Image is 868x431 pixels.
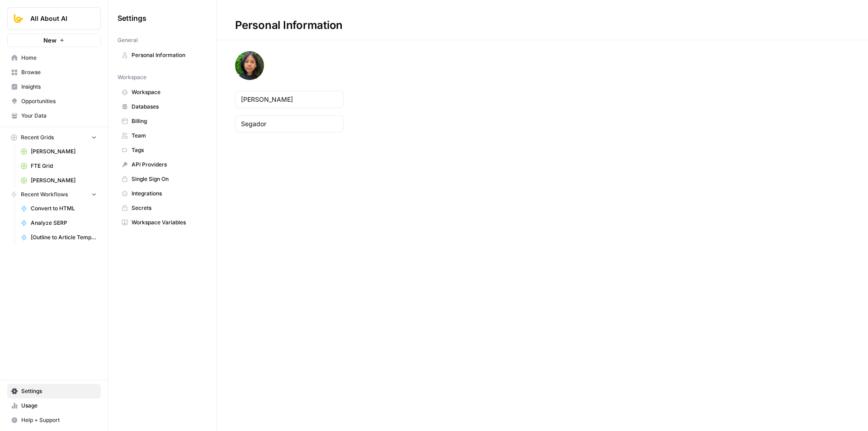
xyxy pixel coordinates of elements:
a: Analyze SERP [17,216,101,230]
span: Settings [21,387,97,395]
span: API Providers [132,161,203,169]
span: Workspace [118,73,146,81]
a: Opportunities [7,94,101,109]
a: Browse [7,65,101,80]
a: Settings [7,384,101,398]
span: All About AI [30,14,85,23]
a: Usage [7,398,101,413]
span: Workspace Variables [132,218,203,227]
a: Personal Information [118,48,208,62]
span: Your Data [21,112,97,120]
a: Workspace Variables [118,215,208,230]
button: New [7,33,101,47]
a: Team [118,128,208,143]
span: Team [132,132,203,140]
a: [Outline to Article Template] Outline to Article [17,230,101,245]
a: FTE Grid [17,159,101,173]
span: Tags [132,146,203,154]
a: Databases [118,99,208,114]
span: Secrets [132,204,203,212]
span: Personal Information [132,51,203,59]
a: Billing [118,114,208,128]
a: [PERSON_NAME] [17,144,101,159]
span: Convert to HTML [31,204,97,213]
img: avatar [235,51,264,80]
button: Help + Support [7,413,101,427]
span: FTE Grid [31,162,97,170]
span: Recent Workflows [21,190,68,199]
button: Recent Workflows [7,188,101,201]
span: [PERSON_NAME] [31,176,97,185]
a: Tags [118,143,208,157]
span: [Outline to Article Template] Outline to Article [31,233,97,242]
a: API Providers [118,157,208,172]
span: Workspace [132,88,203,96]
button: Workspace: All About AI [7,7,101,30]
span: Opportunities [21,97,97,105]
span: Integrations [132,189,203,198]
div: Personal Information [217,18,361,33]
span: Browse [21,68,97,76]
a: Your Data [7,109,101,123]
span: Insights [21,83,97,91]
span: Help + Support [21,416,97,424]
img: All About AI Logo [10,10,27,27]
span: Settings [118,13,146,24]
a: [PERSON_NAME] [17,173,101,188]
a: Secrets [118,201,208,215]
span: General [118,36,138,44]
a: Integrations [118,186,208,201]
span: Recent Grids [21,133,54,142]
a: Single Sign On [118,172,208,186]
span: Billing [132,117,203,125]
span: Databases [132,103,203,111]
a: Home [7,51,101,65]
a: Workspace [118,85,208,99]
span: [PERSON_NAME] [31,147,97,156]
span: Analyze SERP [31,219,97,227]
span: New [43,36,57,45]
span: Home [21,54,97,62]
button: Recent Grids [7,131,101,144]
span: Usage [21,402,97,410]
span: Single Sign On [132,175,203,183]
a: Insights [7,80,101,94]
a: Convert to HTML [17,201,101,216]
